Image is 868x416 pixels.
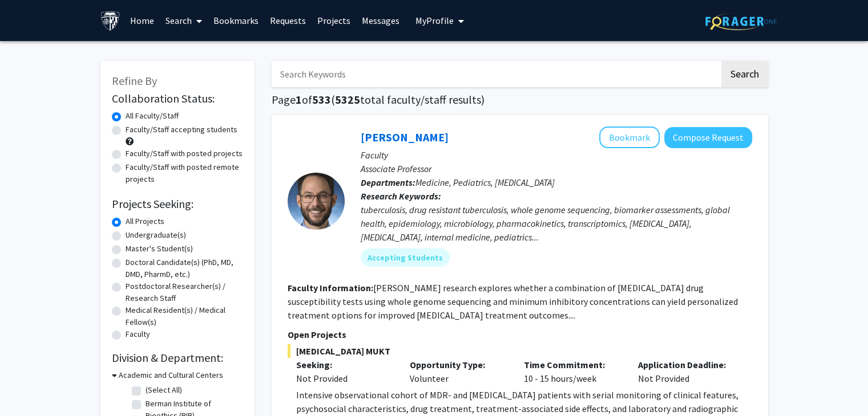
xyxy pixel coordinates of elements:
div: Not Provided [629,358,744,385]
mat-chip: Accepting Students [361,248,450,267]
label: Faculty [126,328,150,340]
h1: Page of ( total faculty/staff results) [272,93,768,107]
a: Bookmarks [208,1,264,40]
label: (Select All) [146,384,182,396]
div: Volunteer [401,358,515,385]
p: Open Projects [288,328,752,341]
b: Research Keywords: [361,190,441,202]
img: Johns Hopkins University Logo [100,11,120,31]
h2: Collaboration Status: [112,92,243,105]
span: 1 [296,92,302,107]
label: All Faculty/Staff [126,110,179,122]
h2: Projects Seeking: [112,197,243,211]
a: [PERSON_NAME] [361,130,449,144]
a: Requests [264,1,312,40]
button: Search [721,61,768,87]
div: Not Provided [296,372,393,385]
a: Home [124,1,160,40]
p: Associate Professor [361,162,752,176]
label: Faculty/Staff accepting students [126,124,237,136]
iframe: Chat [9,365,49,407]
img: ForagerOne Logo [705,13,777,30]
label: All Projects [126,215,164,227]
div: tuberculosis, drug resistant tuberculosis, whole genome sequencing, biomarker assessments, global... [361,203,752,244]
span: Refine By [112,74,157,88]
span: 533 [312,92,331,107]
span: Medicine, Pediatrics, [MEDICAL_DATA] [415,177,555,188]
label: Postdoctoral Researcher(s) / Research Staff [126,280,243,304]
div: 10 - 15 hours/week [515,358,629,385]
label: Undergraduate(s) [126,229,186,241]
b: Departments: [361,177,415,188]
label: Master's Student(s) [126,243,193,255]
fg-read-more: [PERSON_NAME] research explores whether a combination of [MEDICAL_DATA] drug susceptibility tests... [288,282,738,321]
button: Add Jeffrey Tornheim to Bookmarks [599,127,660,148]
h3: Academic and Cultural Centers [119,369,223,381]
p: Time Commitment: [524,358,621,372]
h2: Division & Department: [112,351,243,365]
label: Faculty/Staff with posted remote projects [126,161,243,185]
b: Faculty Information: [288,282,373,293]
label: Medical Resident(s) / Medical Fellow(s) [126,304,243,328]
p: Faculty [361,148,752,162]
input: Search Keywords [272,61,720,87]
a: Search [160,1,208,40]
a: Messages [356,1,405,40]
label: Faculty/Staff with posted projects [126,148,243,160]
label: Doctoral Candidate(s) (PhD, MD, DMD, PharmD, etc.) [126,256,243,280]
span: 5325 [335,92,360,107]
span: [MEDICAL_DATA] MUKT [288,344,752,358]
p: Application Deadline: [638,358,735,372]
p: Seeking: [296,358,393,372]
button: Compose Request to Jeffrey Tornheim [664,127,752,148]
p: Opportunity Type: [410,358,507,372]
a: Projects [312,1,356,40]
span: My Profile [415,15,454,26]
